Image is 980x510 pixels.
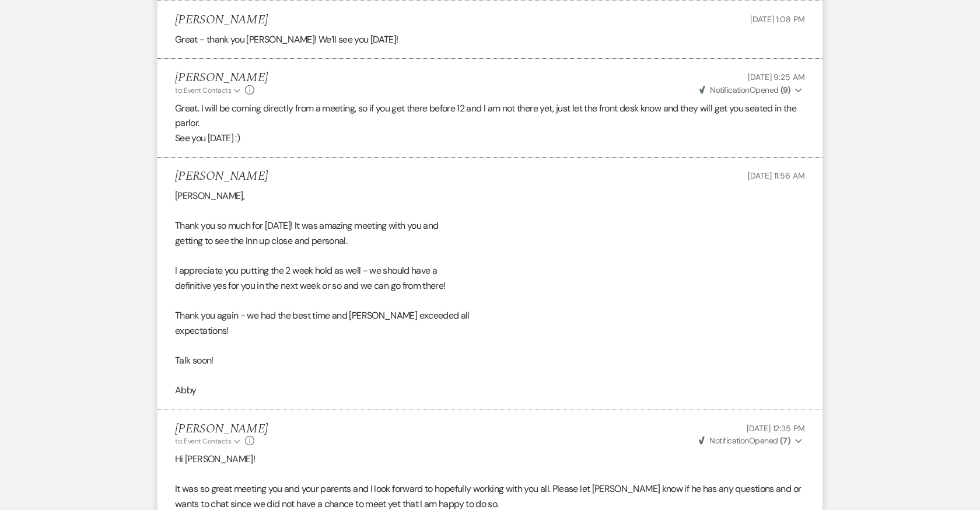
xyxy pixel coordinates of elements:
button: NotificationOpened (7) [697,435,805,447]
span: Opened [699,85,790,95]
span: [DATE] 12:35 PM [747,423,805,434]
strong: ( 9 ) [780,85,790,95]
span: [DATE] 11:56 AM [748,170,805,181]
span: [DATE] 1:08 PM [750,14,805,25]
h5: [PERSON_NAME] [175,422,268,436]
span: to: Event Contacts [175,436,231,446]
span: [DATE] 9:25 AM [748,72,805,82]
div: Great - thank you [PERSON_NAME]! We’ll see you [DATE]! [175,32,805,47]
p: Hi [PERSON_NAME]! [175,452,805,467]
button: NotificationOpened (9) [698,84,805,96]
h5: [PERSON_NAME] [175,13,268,27]
span: Notification [710,85,749,95]
span: Notification [709,435,748,446]
h5: [PERSON_NAME] [175,169,268,184]
h5: [PERSON_NAME] [175,71,268,85]
button: to: Event Contacts [175,436,242,446]
p: See you [DATE] :) [175,131,805,146]
span: Opened [699,435,790,446]
strong: ( 7 ) [780,435,790,446]
p: Great. I will be coming directly from a meeting, so if you get there before 12 and I am not there... [175,101,805,131]
button: to: Event Contacts [175,85,242,96]
div: [PERSON_NAME], Thank you so much for [DATE]! It was amazing meeting with you and getting to see t... [175,188,805,397]
span: to: Event Contacts [175,86,231,95]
